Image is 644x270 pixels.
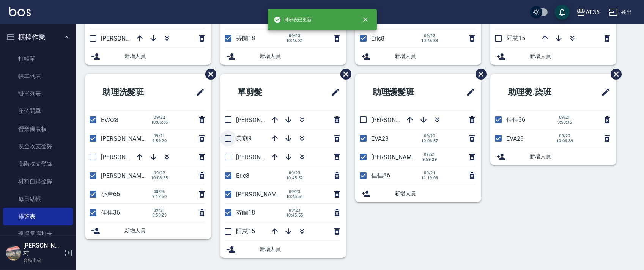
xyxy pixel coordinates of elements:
span: [PERSON_NAME]56 [101,154,153,161]
a: 營業儀表板 [3,120,73,138]
span: 刪除班表 [470,63,488,85]
span: 9:59:23 [151,213,168,218]
span: EVA28 [101,116,118,124]
a: 座位開單 [3,102,73,120]
span: 08/26 [151,189,168,194]
span: 09/23 [286,189,303,194]
a: 帳單列表 [3,67,73,85]
img: Person [6,245,21,261]
span: 新增人員 [124,52,205,60]
a: 材料自購登錄 [3,173,73,190]
span: 9:59:20 [151,138,168,143]
h5: [PERSON_NAME]村 [23,242,62,257]
h2: 助理洗髮班 [91,78,173,106]
div: 新增人員 [490,48,616,65]
span: 09/21 [151,133,168,138]
span: 刪除班表 [605,63,623,85]
span: 芬蘭18 [236,209,255,216]
span: 新增人員 [260,245,340,253]
span: 11:19:08 [421,176,438,181]
span: 09/23 [286,33,303,38]
a: 打帳單 [3,50,73,67]
span: [PERSON_NAME]16 [101,35,153,42]
a: 每日結帳 [3,190,73,208]
span: 09/21 [556,115,573,120]
span: [PERSON_NAME]58 [371,154,424,161]
span: 09/21 [151,208,168,213]
span: 新增人員 [530,52,610,60]
span: 修改班表的標題 [326,83,340,101]
span: 09/22 [421,133,438,138]
span: 芬蘭18 [236,35,255,42]
span: 修改班表的標題 [597,83,610,101]
span: 刪除班表 [335,63,353,85]
div: AT36 [586,8,600,17]
span: 新增人員 [260,52,340,60]
span: 09/23 [286,208,303,213]
span: 9:17:50 [151,194,168,199]
span: 09/23 [286,171,303,176]
span: 10:45:33 [421,38,438,43]
div: 新增人員 [220,48,346,65]
button: 登出 [606,5,635,19]
a: 掛單列表 [3,85,73,102]
span: [PERSON_NAME]56 [371,116,424,124]
span: 佳佳36 [506,116,525,123]
span: 刪除班表 [200,63,217,85]
span: 佳佳36 [371,172,390,179]
div: 新增人員 [355,185,481,202]
div: 新增人員 [85,48,211,65]
span: [PERSON_NAME]16 [236,116,288,124]
p: 高階主管 [23,257,62,264]
img: Logo [9,7,31,16]
span: 新增人員 [395,190,475,198]
span: 新增人員 [124,227,205,235]
h2: 助理護髮班 [361,78,443,106]
span: EVA28 [371,135,389,142]
span: 9:59:29 [421,157,438,162]
span: 排班表已更新 [274,16,312,24]
span: 阡慧15 [236,228,255,235]
span: 09/21 [421,171,438,176]
span: 10:45:55 [286,213,303,218]
span: 09/22 [151,171,168,176]
span: 10:45:31 [286,38,303,43]
span: Eric8 [236,172,249,179]
span: 10:06:39 [556,138,573,143]
h2: 助理燙.染班 [496,78,579,106]
span: 小唐66 [101,190,120,198]
button: 櫃檯作業 [3,27,73,47]
a: 高階收支登錄 [3,155,73,173]
span: 修改班表的標題 [461,83,475,101]
span: 新增人員 [530,152,610,160]
span: 09/23 [421,33,438,38]
div: 新增人員 [220,241,346,258]
span: EVA28 [506,135,524,142]
button: save [554,5,570,20]
button: AT36 [573,5,603,20]
a: 現場電腦打卡 [3,225,73,243]
a: 現金收支登錄 [3,138,73,155]
span: 佳佳36 [101,209,120,216]
span: [PERSON_NAME]11 [236,191,288,198]
span: 10:06:36 [151,120,168,125]
span: 09/22 [556,133,573,138]
span: 阡慧15 [506,35,525,42]
span: Eric8 [371,35,384,42]
a: 排班表 [3,208,73,225]
span: 10:45:52 [286,176,303,181]
button: close [357,11,374,28]
span: 修改班表的標題 [191,83,205,101]
div: 新增人員 [490,148,616,165]
span: 09/21 [421,152,438,157]
span: 09/22 [151,115,168,120]
span: [PERSON_NAME]55 [101,172,153,179]
span: 10:06:35 [151,176,168,181]
span: 9:59:35 [556,120,573,125]
span: 10:45:54 [286,194,303,199]
h2: 單剪髮 [226,78,300,106]
span: 新增人員 [395,52,475,60]
span: 美燕9 [236,135,252,142]
div: 新增人員 [355,48,481,65]
span: [PERSON_NAME]58 [101,135,153,142]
